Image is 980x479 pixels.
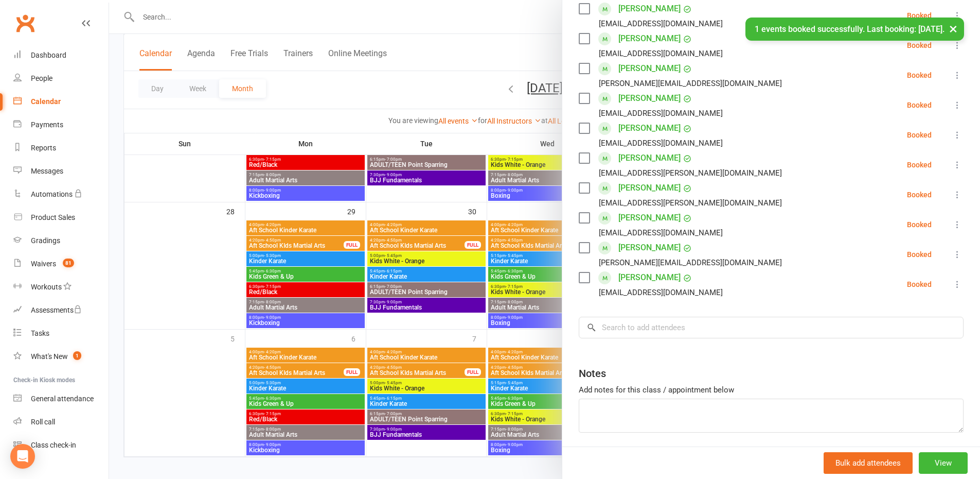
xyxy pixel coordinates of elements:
[745,18,964,41] div: 1 events booked successfully. Last booking: [DATE].
[907,221,932,228] div: Booked
[13,252,109,276] a: Waivers 81
[13,136,109,160] a: Reports
[13,206,109,229] a: Product Sales
[944,18,963,40] button: ×
[599,136,723,150] div: [EMAIL_ADDRESS][DOMAIN_NAME]
[599,47,723,60] div: [EMAIL_ADDRESS][DOMAIN_NAME]
[907,101,932,109] div: Booked
[13,160,109,183] a: Messages
[618,269,681,286] a: [PERSON_NAME]
[907,42,932,49] div: Booked
[31,213,75,221] div: Product Sales
[31,441,76,449] div: Class check-in
[31,329,49,337] div: Tasks
[63,259,74,267] span: 81
[907,12,932,19] div: Booked
[13,67,109,90] a: People
[618,180,681,196] a: [PERSON_NAME]
[919,452,968,474] button: View
[824,452,913,474] button: Bulk add attendees
[31,144,56,152] div: Reports
[31,395,94,403] div: General attendance
[907,131,932,139] div: Booked
[599,196,782,210] div: [EMAIL_ADDRESS][PERSON_NAME][DOMAIN_NAME]
[31,51,66,59] div: Dashboard
[31,190,73,198] div: Automations
[907,191,932,198] div: Booked
[13,90,109,113] a: Calendar
[31,167,63,175] div: Messages
[618,1,681,17] a: [PERSON_NAME]
[618,90,681,107] a: [PERSON_NAME]
[618,210,681,226] a: [PERSON_NAME]
[907,72,932,79] div: Booked
[599,77,782,90] div: [PERSON_NAME][EMAIL_ADDRESS][DOMAIN_NAME]
[13,387,109,410] a: General attendance kiosk mode
[31,97,61,106] div: Calendar
[579,384,964,396] div: Add notes for this class / appointment below
[618,120,681,136] a: [PERSON_NAME]
[13,345,109,368] a: What's New1
[31,260,56,268] div: Waivers
[31,121,63,129] div: Payments
[31,283,62,291] div: Workouts
[599,226,723,239] div: [EMAIL_ADDRESS][DOMAIN_NAME]
[618,239,681,256] a: [PERSON_NAME]
[31,74,52,82] div: People
[13,322,109,345] a: Tasks
[579,317,964,338] input: Search to add attendees
[10,444,35,469] div: Open Intercom Messenger
[599,107,723,120] div: [EMAIL_ADDRESS][DOMAIN_NAME]
[13,229,109,252] a: Gradings
[13,434,109,457] a: Class kiosk mode
[599,286,723,299] div: [EMAIL_ADDRESS][DOMAIN_NAME]
[13,410,109,434] a: Roll call
[13,44,109,67] a: Dashboard
[31,352,68,361] div: What's New
[907,281,932,288] div: Booked
[13,299,109,322] a: Assessments
[907,251,932,258] div: Booked
[599,256,782,269] div: [PERSON_NAME][EMAIL_ADDRESS][DOMAIN_NAME]
[618,60,681,77] a: [PERSON_NAME]
[907,161,932,168] div: Booked
[13,183,109,206] a: Automations
[31,236,60,245] div: Gradings
[579,366,606,381] div: Notes
[31,306,82,314] div: Assessments
[73,351,81,360] span: 1
[13,276,109,299] a: Workouts
[31,418,55,426] div: Roll call
[13,113,109,136] a: Payments
[618,150,681,166] a: [PERSON_NAME]
[599,166,782,180] div: [EMAIL_ADDRESS][PERSON_NAME][DOMAIN_NAME]
[12,10,38,36] a: Clubworx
